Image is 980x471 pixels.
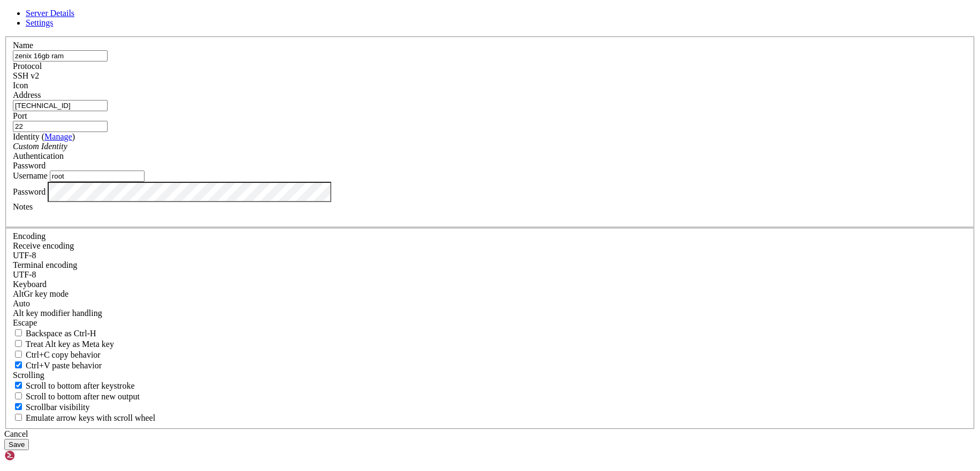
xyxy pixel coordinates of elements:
input: Server Name [13,50,108,61]
span: Scroll to bottom after new output [26,392,140,401]
label: Set the expected encoding for data received from the host. If the encodings do not match, visual ... [13,241,74,250]
div: Auto [13,299,967,308]
input: Ctrl+V paste behavior [15,361,22,368]
label: The vertical scrollbar mode. [13,403,90,412]
a: Settings [26,18,54,27]
span: Ctrl+C copy behavior [26,350,101,359]
label: Icon [13,81,28,90]
input: Emulate arrow keys with scroll wheel [15,414,22,421]
span: UTF-8 [13,251,36,260]
x-row: ERROR: Unable to open connection: [4,4,840,12]
input: Scroll to bottom after keystroke [15,382,22,389]
a: Manage [44,132,72,141]
label: Identity [13,132,75,141]
label: Whether the Alt key acts as a Meta key or as a distinct Alt key. [13,339,114,349]
i: Custom Identity [13,142,67,151]
label: When using the alternative screen buffer, and DECCKM (Application Cursor Keys) is active, mouse w... [13,413,155,422]
div: UTF-8 [13,251,967,260]
div: SSH v2 [13,71,967,81]
label: Whether to scroll to the bottom on any keystroke. [13,381,135,390]
label: Name [13,41,33,50]
input: Ctrl+C copy behavior [15,351,22,358]
span: Treat Alt key as Meta key [26,339,114,349]
input: Port Number [13,121,108,132]
label: If true, the backspace should send BS ('\x08', aka ^H). Otherwise the backspace key should send '... [13,329,96,338]
span: Scrollbar visibility [26,403,90,412]
label: Encoding [13,231,45,241]
img: Shellngn [4,450,66,461]
input: Host Name or IP [13,100,108,111]
input: Scrollbar visibility [15,403,22,410]
span: Emulate arrow keys with scroll wheel [26,413,155,422]
label: Keyboard [13,280,47,289]
input: Scroll to bottom after new output [15,392,22,399]
label: Scroll to bottom after new output. [13,392,140,401]
div: Password [13,161,967,171]
label: Scrolling [13,370,44,380]
label: Authentication [13,151,64,160]
label: Set the expected encoding for data received from the host. If the encodings do not match, visual ... [13,289,69,298]
span: Escape [13,318,37,327]
span: ( ) [42,132,75,141]
span: Scroll to bottom after keystroke [26,381,135,390]
div: UTF-8 [13,270,967,280]
input: Treat Alt key as Meta key [15,340,22,347]
button: Save [4,439,29,450]
input: Login Username [50,171,145,182]
span: SSH v2 [13,71,39,80]
label: Port [13,111,27,120]
span: Ctrl+V paste behavior [26,361,102,370]
label: Notes [13,202,33,211]
label: Username [13,171,48,180]
x-row: Name has no usable address [4,12,840,20]
label: Ctrl-C copies if true, send ^C to host if false. Ctrl-Shift-C sends ^C to host if true, copies if... [13,350,101,359]
span: UTF-8 [13,270,36,279]
a: Server Details [26,9,74,18]
label: Address [13,90,41,99]
span: Backspace as Ctrl-H [26,329,96,338]
div: Cancel [4,429,976,439]
input: Backspace as Ctrl-H [15,329,22,336]
label: Password [13,187,45,196]
span: Password [13,161,45,170]
label: Ctrl+V pastes if true, sends ^V to host if false. Ctrl+Shift+V sends ^V to host if true, pastes i... [13,361,102,370]
label: The default terminal encoding. ISO-2022 enables character map translations (like graphics maps). ... [13,260,77,269]
label: Protocol [13,61,42,71]
span: Auto [13,299,30,308]
div: Escape [13,318,967,328]
div: (0, 2) [4,20,8,28]
label: Controls how the Alt key is handled. Escape: Send an ESC prefix. 8-Bit: Add 128 to the typed char... [13,308,102,318]
div: Custom Identity [13,142,967,151]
